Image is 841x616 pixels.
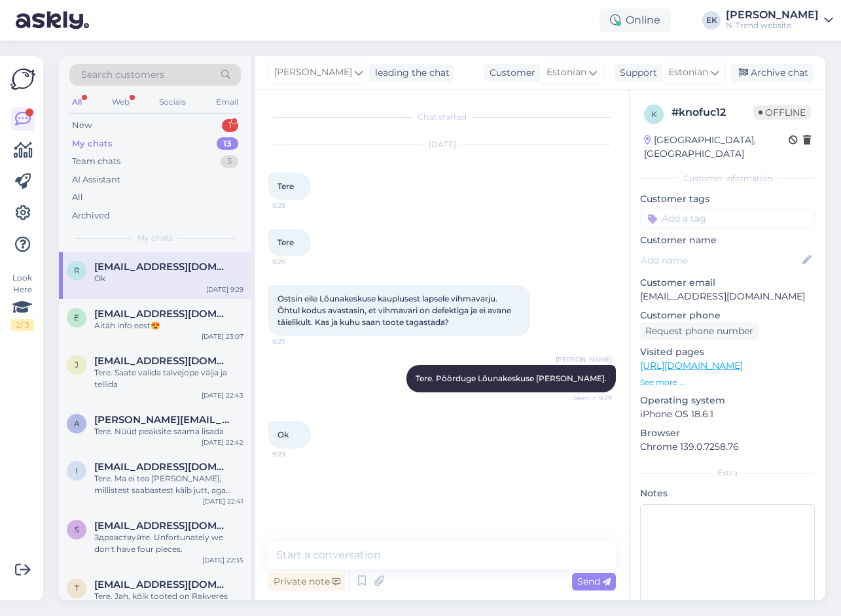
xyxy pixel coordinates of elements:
[726,10,819,20] div: [PERSON_NAME]
[94,590,243,614] div: Tere. Jah, kõik tooted on Rakveres olemas
[94,532,243,555] div: Здравствуйте. Unfortunately we don't have four pieces.
[370,66,450,80] div: leading the chat
[221,155,238,168] div: 3
[599,9,671,32] div: Online
[556,354,612,364] span: [PERSON_NAME]
[277,430,289,439] span: Ok
[726,20,819,31] div: N-Trend website
[671,105,753,120] div: # knofuc12
[277,294,513,327] span: Ostsin eile Lõunakeskuse kauplusest lapsele vihmavarju. Õhtul kodus avastasin, et vihmavari on de...
[222,119,238,132] div: 1
[94,473,243,496] div: Tere. Ma ei tea [PERSON_NAME], millistest saabastest käib jutt, aga võimalik, et e-poes on allahi...
[202,332,243,341] div: [DATE] 23:07
[72,191,83,204] div: All
[72,173,120,186] div: AI Assistant
[81,68,164,82] span: Search customers
[641,253,800,267] input: Add name
[640,173,815,184] div: Customer information
[640,467,815,479] div: Extra
[94,414,230,426] span: agnes.roolaid@gmail.com
[69,94,84,111] div: All
[94,367,243,390] div: Tere. Saate valida talvejope välja ja tellida
[640,209,815,228] input: Add a tag
[94,320,243,332] div: Aitäh info eest😍
[640,322,759,340] div: Request phone number
[272,449,321,459] span: 9:29
[10,272,34,331] div: Look Here
[640,487,815,500] p: Notes
[203,496,243,506] div: [DATE] 22:41
[268,111,616,123] div: Chat started
[72,119,92,132] div: New
[272,337,321,347] span: 9:27
[10,319,34,331] div: 2 / 3
[644,133,789,161] div: [GEOGRAPHIC_DATA], [GEOGRAPHIC_DATA]
[156,94,188,111] div: Socials
[268,573,346,590] div: Private note
[75,360,79,369] span: j
[75,583,79,593] span: t
[640,377,815,388] p: See more ...
[75,466,78,475] span: i
[10,67,35,92] img: Askly Logo
[72,155,120,168] div: Team chats
[416,373,607,383] span: Tere. Pöörduge Lõunakeskuse [PERSON_NAME].
[202,437,243,447] div: [DATE] 22:42
[94,308,230,320] span: erenpalusoo@gmail.com
[94,520,230,532] span: svetasi@ukr.net
[640,394,815,407] p: Operating system
[277,237,294,247] span: Tere
[74,265,80,275] span: r
[274,65,352,80] span: [PERSON_NAME]
[563,393,612,403] span: Seen ✓ 9:29
[206,284,243,294] div: [DATE] 9:29
[272,257,321,267] span: 9:25
[640,345,815,359] p: Visited pages
[94,273,243,284] div: Ok
[731,64,814,82] div: Archive chat
[213,94,241,111] div: Email
[702,11,721,29] div: EK
[74,313,79,322] span: e
[94,579,230,590] span: tupskar@gmail.com
[577,575,611,587] span: Send
[94,355,230,367] span: jutalohukene@gmail.com
[72,209,110,222] div: Archived
[640,276,815,290] p: Customer email
[651,109,657,119] span: k
[640,233,815,247] p: Customer name
[753,105,811,120] span: Offline
[484,66,535,80] div: Customer
[94,261,230,273] span: randotyrk@gmail.com
[668,65,708,80] span: Estonian
[272,201,321,211] span: 9:25
[94,461,230,473] span: innakaru@gmail.com
[94,426,243,437] div: Tere. Nüüd peaksite saama lisada
[640,360,743,371] a: [URL][DOMAIN_NAME]
[268,139,616,150] div: [DATE]
[640,192,815,206] p: Customer tags
[72,137,113,150] div: My chats
[546,65,586,80] span: Estonian
[615,66,657,80] div: Support
[277,181,294,191] span: Tere
[640,309,815,322] p: Customer phone
[202,555,243,565] div: [DATE] 22:35
[640,407,815,421] p: iPhone OS 18.6.1
[75,524,79,534] span: s
[640,290,815,303] p: [EMAIL_ADDRESS][DOMAIN_NAME]
[202,390,243,400] div: [DATE] 22:43
[726,10,833,31] a: [PERSON_NAME]N-Trend website
[640,440,815,454] p: Chrome 139.0.7258.76
[74,419,80,428] span: a
[640,426,815,440] p: Browser
[137,232,173,244] span: My chats
[217,137,238,150] div: 13
[109,94,132,111] div: Web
